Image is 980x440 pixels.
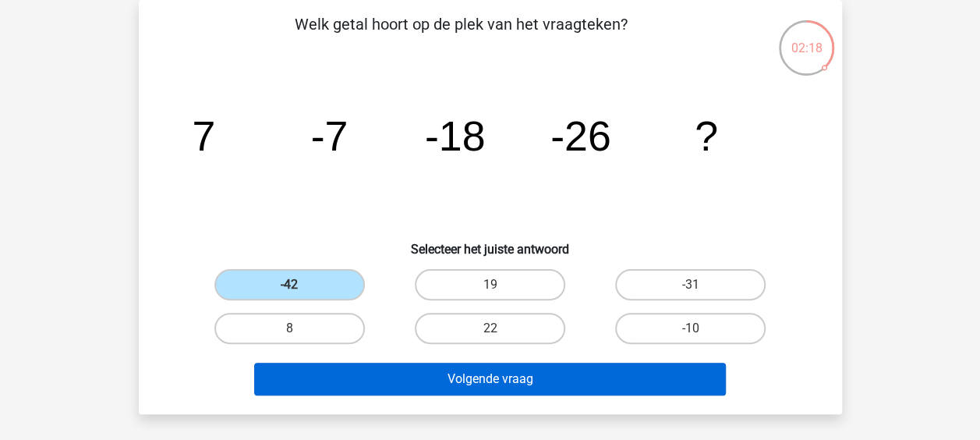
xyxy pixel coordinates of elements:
label: -31 [615,269,766,300]
div: 02:18 [777,19,836,58]
tspan: 7 [192,112,215,159]
label: 22 [415,313,565,344]
label: -10 [615,313,766,344]
tspan: -26 [550,112,611,159]
p: Welk getal hoort op de plek van het vraagteken? [164,12,759,59]
tspan: -7 [310,112,348,159]
label: 19 [415,269,565,300]
tspan: -18 [424,112,485,159]
h6: Selecteer het juiste antwoord [164,229,817,257]
tspan: ? [695,112,718,159]
label: 8 [214,313,365,344]
label: -42 [214,269,365,300]
button: Volgende vraag [254,363,726,396]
